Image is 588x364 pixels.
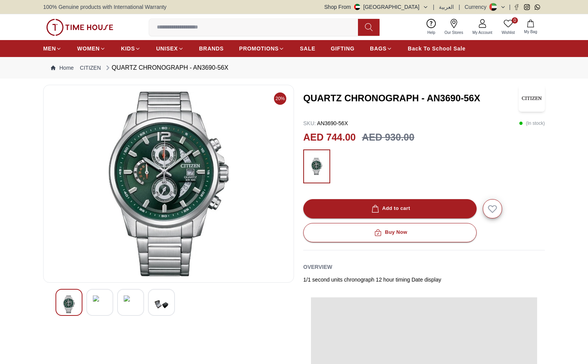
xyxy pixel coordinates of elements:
[121,45,135,52] span: KIDS
[423,17,440,37] a: Help
[514,4,519,10] a: Facebook
[442,30,466,35] span: Our Stores
[104,63,228,72] div: QUARTZ CHRONOGRAPH - AN3690-56X
[497,17,519,37] a: 0Wishlist
[239,45,279,52] span: PROMOTIONS
[499,30,518,35] span: Wishlist
[521,29,540,35] span: My Bag
[303,92,519,104] h3: QUARTZ CHRONOGRAPH - AN3690-56X
[370,45,386,52] span: BAGS
[51,64,74,72] a: Home
[354,4,360,10] img: United Arab Emirates
[433,3,435,11] span: |
[465,3,490,11] div: Currency
[199,45,224,52] span: BRANDS
[50,91,287,276] img: QUARTZ CHRONOGRAPH - AN3690-56X
[370,204,410,213] div: Add to cart
[156,42,183,55] a: UNISEX
[519,85,545,112] img: QUARTZ CHRONOGRAPH - AN3690-56X
[80,64,101,72] a: CITIZEN
[199,42,224,55] a: BRANDS
[62,295,76,313] img: QUARTZ CHRONOGRAPH - AN3690-56X
[43,3,166,11] span: 100% Genuine products with International Warranty
[424,30,438,35] span: Help
[324,3,428,11] button: Shop From[GEOGRAPHIC_DATA]
[373,228,407,237] div: Buy Now
[77,45,100,52] span: WOMEN
[300,42,315,55] a: SALE
[43,45,56,52] span: MEN
[303,261,332,273] h2: Overview
[469,30,496,35] span: My Account
[239,42,285,55] a: PROMOTIONS
[156,45,178,52] span: UNISEX
[370,42,392,55] a: BAGS
[303,199,477,218] button: Add to cart
[77,42,106,55] a: WOMEN
[512,17,518,23] span: 0
[509,3,511,11] span: |
[303,130,356,145] h2: AED 744.00
[303,276,545,283] div: 1/1 second units chronograph 12 hour timing Date display
[121,42,141,55] a: KIDS
[124,295,138,309] img: QUARTZ CHRONOGRAPH - AN3690-56X
[303,119,348,127] p: AN3690-56X
[93,295,107,309] img: QUARTZ CHRONOGRAPH - AN3690-56X
[439,3,454,11] button: العربية
[459,3,460,11] span: |
[331,45,354,52] span: GIFTING
[303,223,477,242] button: Buy Now
[408,45,465,52] span: Back To School Sale
[43,42,62,55] a: MEN
[440,17,468,37] a: Our Stores
[300,45,315,52] span: SALE
[408,42,465,55] a: Back To School Sale
[519,119,545,127] p: ( In stock )
[362,130,414,145] h3: AED 930.00
[307,153,326,179] img: ...
[46,19,113,36] img: ...
[303,120,316,126] span: SKU :
[155,295,168,313] img: QUARTZ CHRONOGRAPH - AN3690-56X
[331,42,354,55] a: GIFTING
[274,92,286,105] span: 20%
[43,57,545,79] nav: Breadcrumb
[524,4,530,10] a: Instagram
[519,18,542,36] button: My Bag
[534,4,540,10] a: Whatsapp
